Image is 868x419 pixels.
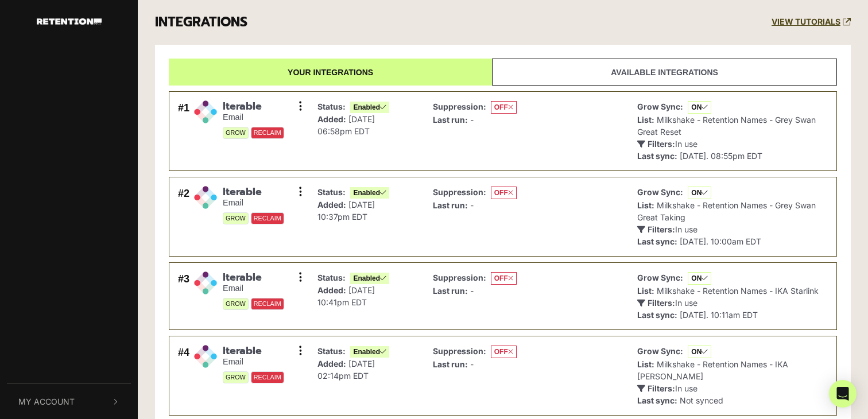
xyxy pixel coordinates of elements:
span: Iterable [223,186,284,199]
strong: List: [637,115,654,125]
a: Your integrations [169,59,492,86]
span: GROW [223,371,249,383]
span: OFF [491,187,517,199]
span: [DATE] 10:41pm EDT [317,285,375,307]
strong: Last run: [433,200,468,210]
span: - [470,286,474,296]
span: - [470,359,474,369]
div: Open Intercom Messenger [829,380,857,408]
img: Iterable [194,100,217,123]
span: GROW [223,212,249,224]
div: #4 [178,345,189,406]
a: VIEW TUTORIALS [772,17,851,27]
strong: Added: [317,285,346,295]
strong: Status: [317,346,346,356]
span: Iterable [223,271,284,284]
div: #1 [178,100,189,162]
strong: Last run: [433,359,468,369]
span: Milkshake - Retention Names - Grey Swan Great Reset [637,115,816,137]
span: GROW [223,298,249,310]
span: RECLAIM [251,371,284,383]
span: [DATE] 02:14pm EDT [317,359,375,381]
strong: Last sync: [637,236,677,246]
h3: INTEGRATIONS [155,14,247,30]
span: ON [688,101,711,114]
strong: Added: [317,200,346,209]
span: Not synced [680,395,723,405]
span: Enabled [350,102,389,113]
strong: Last run: [433,286,468,296]
strong: Last sync: [637,151,677,161]
p: In use [637,223,825,235]
span: Enabled [350,273,389,284]
span: My Account [18,395,75,408]
a: Available integrations [492,59,837,86]
small: Email [223,112,284,122]
strong: Grow Sync: [637,187,683,197]
span: RECLAIM [251,298,284,310]
div: #2 [178,186,189,247]
small: Email [223,284,284,293]
strong: Suppression: [433,187,486,197]
strong: Filters: [648,139,675,149]
span: ON [688,346,711,358]
button: My Account [7,384,131,419]
span: [DATE] 06:58pm EDT [317,114,375,136]
span: ON [688,272,711,285]
span: [DATE]. 10:00am EDT [680,236,761,246]
div: #3 [178,271,189,321]
strong: Last run: [433,115,468,125]
strong: Last sync: [637,310,677,320]
strong: Added: [317,359,346,368]
span: GROW [223,127,249,139]
p: In use [637,138,825,150]
strong: Grow Sync: [637,273,683,282]
span: Enabled [350,187,389,199]
img: Iterable [194,186,217,209]
p: In use [637,297,819,309]
span: OFF [491,272,517,285]
strong: Filters: [648,224,675,234]
span: Milkshake - Retention Names - IKA Starlink [657,286,819,296]
strong: Suppression: [433,102,486,111]
strong: Filters: [648,298,675,308]
small: Email [223,198,284,208]
strong: List: [637,359,654,369]
strong: Status: [317,187,346,197]
span: [DATE]. 10:11am EDT [680,310,758,320]
strong: Last sync: [637,395,677,405]
span: OFF [491,101,517,114]
strong: Suppression: [433,273,486,282]
span: [DATE] 10:37pm EDT [317,200,375,222]
strong: Suppression: [433,346,486,356]
span: RECLAIM [251,212,284,224]
strong: Grow Sync: [637,102,683,111]
img: Retention.com [37,18,102,25]
strong: List: [637,200,654,210]
span: OFF [491,346,517,358]
span: - [470,115,474,125]
span: ON [688,187,711,199]
span: Enabled [350,346,389,358]
strong: List: [637,286,654,296]
span: [DATE]. 08:55pm EDT [680,151,762,161]
img: Iterable [194,271,217,294]
span: RECLAIM [251,127,284,139]
span: Milkshake - Retention Names - IKA [PERSON_NAME] [637,359,788,381]
strong: Filters: [648,383,675,393]
span: - [470,200,474,210]
span: Milkshake - Retention Names - Grey Swan Great Taking [637,200,816,222]
strong: Grow Sync: [637,346,683,356]
span: Iterable [223,100,284,113]
strong: Added: [317,114,346,124]
small: Email [223,357,284,367]
img: Iterable [194,345,217,368]
p: In use [637,382,825,394]
strong: Status: [317,273,346,282]
span: Iterable [223,345,284,358]
strong: Status: [317,102,346,111]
